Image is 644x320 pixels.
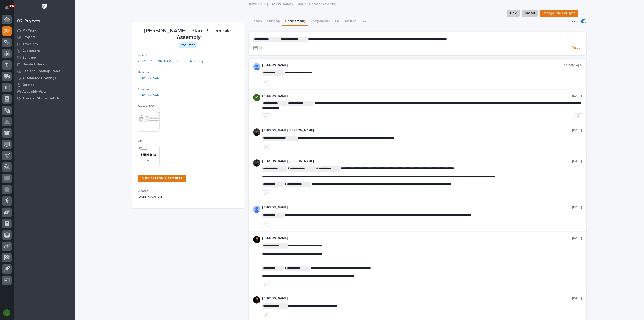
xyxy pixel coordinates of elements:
[262,144,270,150] button: like this post
[572,206,582,209] p: [DATE]
[572,296,582,300] p: [DATE]
[22,97,60,101] p: Traveler Status Details
[540,10,578,17] button: Change Traveler Type
[510,10,517,16] span: Hold
[249,17,264,26] button: Details
[138,88,154,91] span: Coordinator
[138,105,155,108] span: Traveler PDF
[17,19,40,24] div: 02. Projects
[543,10,575,16] span: Change Traveler Type
[14,75,75,81] a: Automated Drawings
[308,17,332,26] button: Components
[253,159,260,167] img: sjoYg5HrSnqbeah8ZJ2s
[14,95,75,102] a: Traveler Status Details
[14,81,75,88] a: Quotes
[262,281,270,287] button: like this post
[179,42,197,48] div: Production
[262,79,270,85] button: like this post
[138,54,147,57] span: Project
[14,27,75,34] a: My Work
[138,194,240,199] p: [DATE] 09:05 am
[22,56,37,60] p: Buildings
[22,83,34,87] p: Quotes
[22,49,40,53] p: Customers
[14,47,75,54] a: Customers
[14,34,75,41] a: Projects
[22,76,56,80] p: Automated Drawings
[262,206,572,209] p: [PERSON_NAME]
[138,140,142,143] span: VIP
[142,177,183,180] span: DUPLICATE THIS TRAVELER
[253,63,260,70] img: AFdZucrzKcpQKH9jC-cfEsAZSAlTzo7yxz5Vk-WBr5XOv8fk2o2SBDui5wJFEtGkd79H79_oczbMRVxsFnQCrP5Je6bcu5vP_...
[564,63,582,67] p: an hour ago
[2,308,12,318] button: users-avatar
[262,63,564,67] p: [PERSON_NAME]
[138,175,186,182] a: DUPLICATE THIS TRAVELER
[572,94,582,98] p: [DATE]
[572,128,582,132] p: [DATE]
[22,63,49,67] p: Onsite Calendar
[262,128,572,132] p: [PERSON_NAME] [PERSON_NAME]
[572,45,580,51] span: Post
[262,113,270,119] button: like this post
[138,28,240,41] p: [PERSON_NAME] - Plant 7 - Decoiler Assembly
[332,17,342,26] button: FAI
[14,68,75,75] a: Fab and Coatings Items
[262,190,270,196] button: like this post
[342,17,359,26] button: Metrics
[40,2,48,11] img: Workspace Logo
[14,41,75,47] a: Travelers
[6,5,12,13] div: Notifications100
[570,19,579,23] p: Follow
[248,1,262,6] a: Travelers
[253,206,260,213] img: AOh14GjpcA6ydKGAvwfezp8OhN30Q3_1BHk5lQOeczEvCIoEuGETHm2tT-JUDAHyqffuBe4ae2BInEDZwLlH3tcCd_oYlV_i4...
[138,93,163,98] a: [PERSON_NAME]
[282,17,308,26] button: Comments (8)
[525,10,535,16] span: Cancel
[14,88,75,95] a: Assembly View
[253,128,260,136] img: sjoYg5HrSnqbeah8ZJ2s
[14,54,75,61] a: Buildings
[138,59,204,64] a: 26821 - [PERSON_NAME] - Decoiler Assembly
[262,159,572,163] p: [PERSON_NAME] [PERSON_NAME]
[522,10,538,17] button: Cancel
[138,76,163,81] a: [PERSON_NAME]
[138,71,149,74] span: Manager
[262,94,572,98] p: [PERSON_NAME]
[22,35,36,39] p: Projects
[253,236,260,243] img: zmKUmRVDQjmBLfnAs97p
[570,45,582,51] button: Post
[267,1,336,6] p: [PERSON_NAME] - Plant 7 - Decoiler Assembly
[262,296,572,300] p: [PERSON_NAME]
[22,42,38,46] p: Travelers
[262,221,270,227] button: like this post
[262,236,572,240] p: [PERSON_NAME]
[22,69,60,73] p: Fab and Coatings Items
[262,312,270,318] button: like this post
[572,159,582,163] p: [DATE]
[10,4,14,7] p: 100
[507,10,520,17] button: Hold
[2,3,12,12] button: Notifications
[264,17,282,26] button: Shipping
[572,236,582,240] p: [DATE]
[22,90,46,94] p: Assembly View
[22,29,36,33] p: My Work
[14,61,75,68] a: Onsite Calendar
[575,113,582,119] button: Delete post
[138,190,149,192] span: Created
[253,296,260,304] img: zmKUmRVDQjmBLfnAs97p
[253,94,260,101] img: ACg8ocJ82m_yTv-Z4hb_fCauuLRC_sS2187g2m0EbYV5PNiMLtn0JYTq=s96-c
